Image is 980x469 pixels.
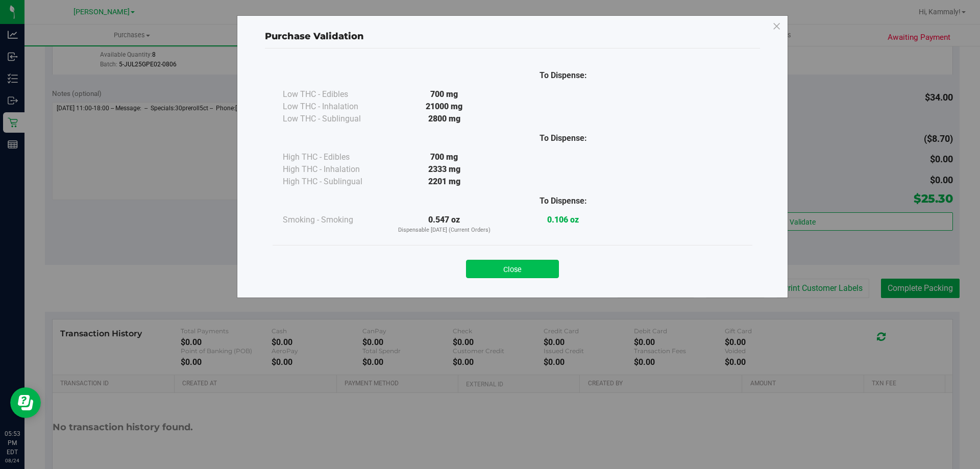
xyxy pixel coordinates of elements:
div: Low THC - Sublingual [283,113,385,125]
div: 2201 mg [385,176,504,188]
div: 21000 mg [385,101,504,113]
div: Low THC - Inhalation [283,101,385,113]
div: To Dispense: [504,69,623,82]
div: High THC - Edibles [283,151,385,163]
div: To Dispense: [504,195,623,207]
div: 2800 mg [385,113,504,125]
div: To Dispense: [504,132,623,144]
iframe: Resource center [10,387,41,418]
div: High THC - Inhalation [283,163,385,176]
strong: 0.106 oz [547,215,579,225]
p: Dispensable [DATE] (Current Orders) [385,226,504,235]
div: 0.547 oz [385,214,504,235]
div: Low THC - Edibles [283,88,385,101]
div: 2333 mg [385,163,504,176]
button: Close [466,260,559,278]
div: 700 mg [385,88,504,101]
div: 700 mg [385,151,504,163]
div: High THC - Sublingual [283,176,385,188]
span: Purchase Validation [265,31,364,42]
div: Smoking - Smoking [283,214,385,226]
